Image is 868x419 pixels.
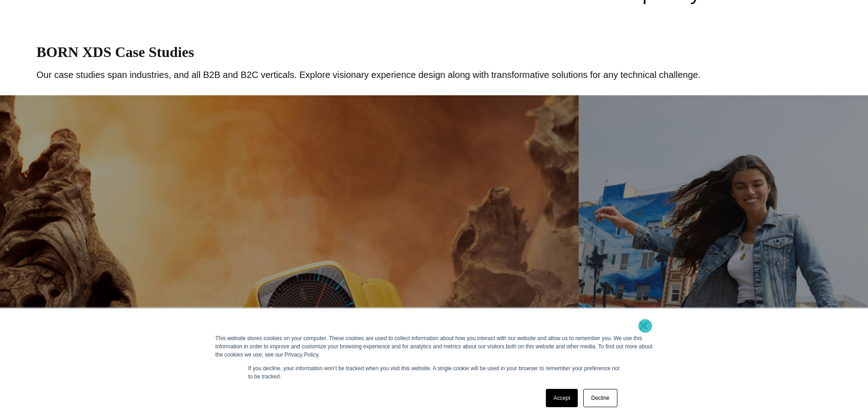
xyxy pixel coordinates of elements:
[36,68,832,82] p: Our case studies span industries, and all B2B and B2C verticals. Explore visionary experience des...
[583,389,617,407] a: Decline
[546,389,578,407] a: Accept
[638,321,649,330] a: ×
[248,364,620,381] p: If you decline, your information won’t be tracked when you visit this website. A single cookie wi...
[216,334,653,359] div: This website stores cookies on your computer. These cookies are used to collect information about...
[36,44,832,61] h1: BORN XDS Case Studies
